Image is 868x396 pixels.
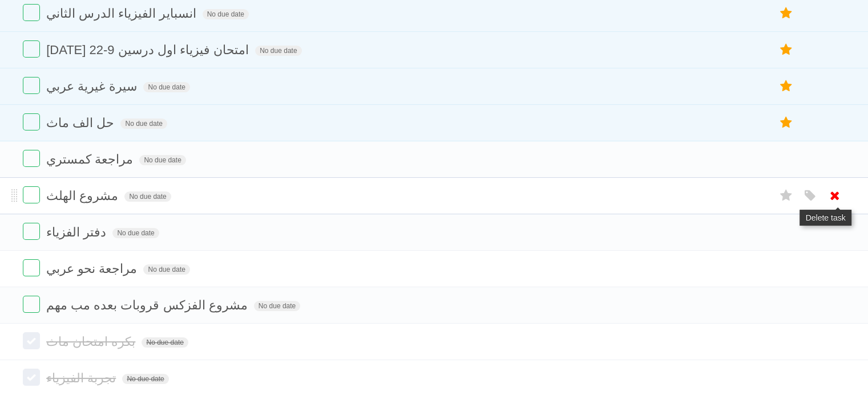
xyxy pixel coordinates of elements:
[776,40,797,59] label: Star task
[139,155,185,165] span: No due date
[23,77,40,94] label: Done
[46,189,121,203] span: مشروع الهلث
[46,116,117,130] span: حل الف ماث
[46,371,119,385] span: تجربة الفيزياء
[120,119,167,129] span: No due date
[776,113,797,132] label: Star task
[23,4,40,21] label: Done
[23,186,40,203] label: Done
[46,6,199,21] span: انسباير الفيزياء الدرس الثاني
[776,186,797,205] label: Star task
[254,301,300,311] span: No due date
[23,40,40,58] label: Done
[203,9,249,19] span: No due date
[46,152,136,166] span: مراجعة كمستري
[776,4,797,23] label: Star task
[46,79,140,93] span: سيرة غيرية عربي
[143,82,189,92] span: No due date
[23,332,40,349] label: Done
[46,334,138,349] span: بكره امتحان ماث
[23,369,40,386] label: Done
[23,150,40,167] label: Done
[143,264,189,275] span: No due date
[23,259,40,276] label: Done
[23,113,40,130] label: Done
[776,77,797,96] label: Star task
[122,374,168,384] span: No due date
[46,43,252,57] span: [DATE] 22-9 امتحان فيزياء اول درسين
[112,228,159,238] span: No due date
[124,191,171,202] span: No due date
[46,298,251,312] span: مشروع الفزكس قروبات بعده مب مهم
[142,337,188,348] span: No due date
[23,296,40,313] label: Done
[46,262,140,276] span: مراجعة نحو عربي
[46,225,109,239] span: دفتر الفزياء
[255,46,301,56] span: No due date
[23,223,40,240] label: Done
